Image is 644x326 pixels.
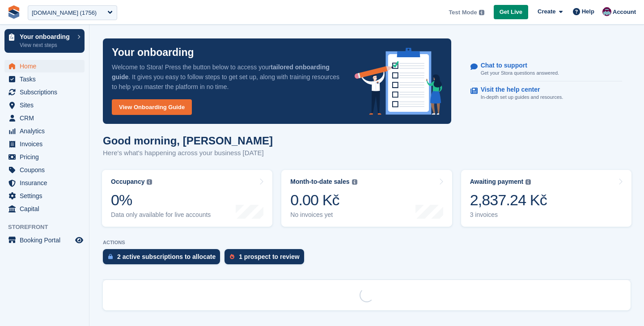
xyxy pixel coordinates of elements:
div: 1 prospect to review [239,253,299,260]
span: Storefront [8,223,89,232]
a: menu [4,112,85,124]
p: Your onboarding [112,47,194,58]
a: menu [4,99,85,111]
span: Insurance [20,177,73,189]
a: menu [4,190,85,202]
p: Your onboarding [20,34,73,40]
a: menu [4,60,85,72]
img: prospect-51fa495bee0391a8d652442698ab0144808aea92771e9ea1ae160a38d050c398.svg [230,254,234,259]
img: icon-info-grey-7440780725fd019a000dd9b08b2336e03edf1995a4989e88bcd33f0948082b44.svg [352,179,357,185]
span: Test Mode [449,8,477,17]
img: active_subscription_to_allocate_icon-d502201f5373d7db506a760aba3b589e785aa758c864c3986d89f69b8ff3... [108,254,113,259]
a: menu [4,138,85,150]
span: Coupons [20,164,73,176]
a: menu [4,234,85,246]
a: menu [4,151,85,163]
p: In-depth set up guides and resources. [481,93,563,101]
a: Occupancy 0% Data only available for live accounts [102,170,272,227]
span: Help [582,7,594,16]
a: menu [4,86,85,98]
div: 0% [111,191,211,209]
p: Here's what's happening across your business [DATE] [103,148,273,158]
img: icon-info-grey-7440780725fd019a000dd9b08b2336e03edf1995a4989e88bcd33f0948082b44.svg [147,179,152,185]
h1: Good morning, [PERSON_NAME] [103,135,273,147]
img: icon-info-grey-7440780725fd019a000dd9b08b2336e03edf1995a4989e88bcd33f0948082b44.svg [479,10,484,15]
p: Visit the help center [481,86,556,93]
div: [DOMAIN_NAME] (1756) [32,8,97,17]
p: ACTIONS [103,240,631,246]
span: Account [613,8,636,17]
a: menu [4,203,85,215]
span: Get Live [500,8,522,17]
div: Awaiting payment [470,178,524,186]
span: Subscriptions [20,86,73,98]
span: Create [538,7,555,16]
div: Month-to-date sales [290,178,349,186]
img: stora-icon-8386f47178a22dfd0bd8f6a31ec36ba5ce8667c1dd55bd0f319d3a0aa187defe.svg [7,5,21,19]
span: Pricing [20,151,73,163]
img: onboarding-info-6c161a55d2c0e0a8cae90662b2fe09162a5109e8cc188191df67fb4f79e88e88.svg [355,48,442,115]
a: Your onboarding View next steps [4,29,85,53]
div: No invoices yet [290,211,357,219]
span: Sites [20,99,73,111]
div: 2 active subscriptions to allocate [117,253,216,260]
span: Booking Portal [20,234,73,246]
div: 0.00 Kč [290,191,357,209]
span: CRM [20,112,73,124]
a: Awaiting payment 2,837.24 Kč 3 invoices [461,170,631,227]
span: Capital [20,203,73,215]
a: View Onboarding Guide [112,99,192,115]
p: View next steps [20,41,73,49]
a: menu [4,125,85,137]
img: Brian Young [602,7,611,16]
span: Settings [20,190,73,202]
img: icon-info-grey-7440780725fd019a000dd9b08b2336e03edf1995a4989e88bcd33f0948082b44.svg [525,179,531,185]
div: Data only available for live accounts [111,211,211,219]
a: 1 prospect to review [225,249,308,269]
a: menu [4,177,85,189]
a: Preview store [74,235,85,246]
a: menu [4,164,85,176]
a: Chat to support Get your Stora questions answered. [470,57,622,82]
span: Analytics [20,125,73,137]
div: Occupancy [111,178,144,186]
a: 2 active subscriptions to allocate [103,249,225,269]
p: Welcome to Stora! Press the button below to access your . It gives you easy to follow steps to ge... [112,62,340,92]
span: Invoices [20,138,73,150]
div: 2,837.24 Kč [470,191,547,209]
p: Get your Stora questions answered. [481,69,559,77]
a: Month-to-date sales 0.00 Kč No invoices yet [281,170,452,227]
a: menu [4,73,85,85]
a: Visit the help center In-depth set up guides and resources. [470,81,622,106]
p: Chat to support [481,62,552,69]
span: Home [20,60,73,72]
div: 3 invoices [470,211,547,219]
a: Get Live [494,5,528,20]
span: Tasks [20,73,73,85]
